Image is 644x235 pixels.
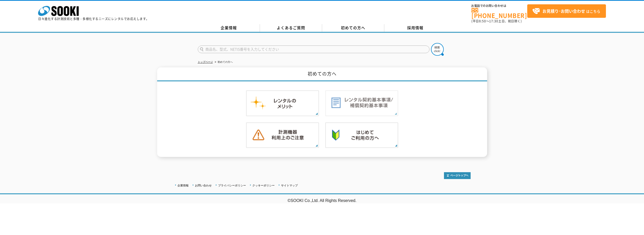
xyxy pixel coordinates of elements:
span: 17:30 [489,19,498,23]
span: 初めての方へ [341,25,365,31]
strong: お見積り･お問い合わせ [542,8,585,14]
a: 採用情報 [384,24,447,32]
span: お電話でのお問い合わせは [471,4,527,7]
img: レンタルのメリット [246,90,319,116]
a: お問い合わせ [195,184,212,187]
a: トップページ [198,61,213,63]
a: よくあるご質問 [260,24,322,32]
input: 商品名、型式、NETIS番号を入力してください [198,46,430,53]
a: サイトマップ [281,184,298,187]
a: 企業情報 [198,24,260,32]
p: 日々進化する計測技術と多種・多様化するニーズにレンタルでお応えします。 [38,17,149,20]
span: (平日 ～ 土日、祝日除く) [471,19,522,23]
span: 8:50 [479,19,486,23]
img: btn_search.png [431,43,444,56]
img: トップページへ [444,172,471,179]
a: [PHONE_NUMBER] [471,8,527,18]
img: 初めての方へ [325,122,398,148]
a: お見積り･お問い合わせはこちら [527,4,606,18]
a: 初めての方へ [322,24,384,32]
a: クッキーポリシー [252,184,275,187]
img: 計測機器ご利用上のご注意 [246,122,319,148]
a: 企業情報 [177,184,189,187]
img: レンタル契約基本事項／補償契約基本事項 [325,90,398,116]
h1: 初めての方へ [157,67,487,81]
a: プライバシーポリシー [218,184,246,187]
li: 初めての方へ [214,60,233,65]
span: はこちら [532,7,600,15]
